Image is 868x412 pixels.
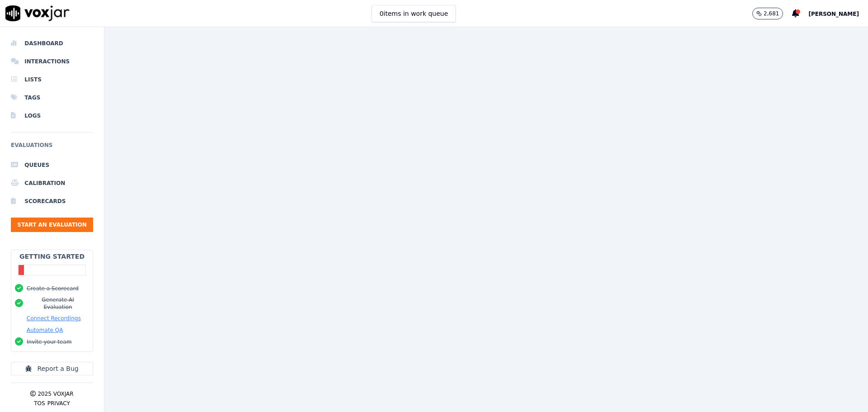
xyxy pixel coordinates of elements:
[11,89,93,107] a: Tags
[11,192,93,210] a: Scorecards
[11,362,93,375] button: Report a Bug
[11,156,93,174] a: Queues
[19,252,85,261] h2: Getting Started
[11,52,93,71] a: Interactions
[11,34,93,52] a: Dashboard
[34,400,45,407] button: TOS
[11,71,93,89] a: Lists
[27,315,81,322] button: Connect Recordings
[764,10,779,17] p: 2,681
[752,8,783,19] button: 2,681
[808,8,868,19] button: [PERSON_NAME]
[27,327,63,334] button: Automate QA
[47,400,70,407] button: Privacy
[11,174,93,192] a: Calibration
[38,390,73,398] p: 2025 Voxjar
[808,11,859,17] span: [PERSON_NAME]
[11,218,93,232] button: Start an Evaluation
[11,107,93,125] a: Logs
[27,338,71,346] button: Invite your team
[27,296,89,311] button: Generate AI Evaluation
[5,5,70,21] img: voxjar logo
[372,5,456,22] button: 0items in work queue
[27,285,79,292] button: Create a Scorecard
[752,8,792,19] button: 2,681
[11,140,93,156] h6: Evaluations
